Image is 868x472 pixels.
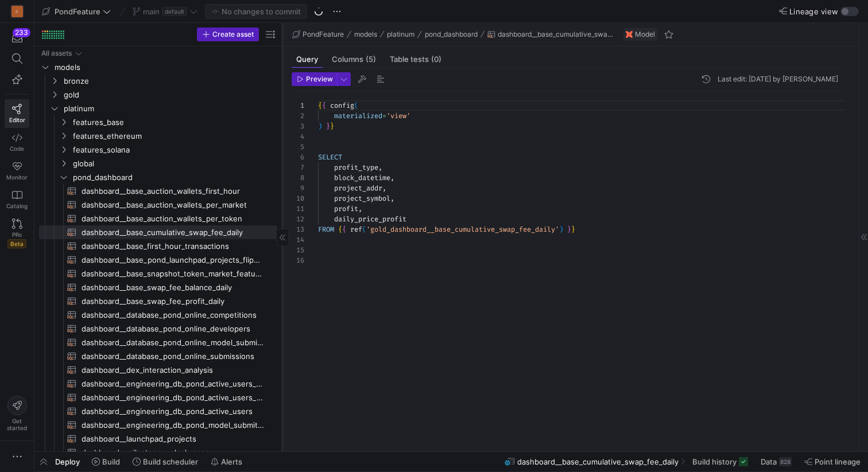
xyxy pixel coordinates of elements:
span: ( [354,101,358,110]
div: 6 [292,152,304,162]
span: , [382,184,386,193]
span: Alerts [221,457,242,466]
div: 3 [292,121,304,131]
span: } [567,225,571,234]
span: { [342,225,346,234]
button: Getstarted [5,391,29,436]
div: 2 [292,111,304,121]
button: PondFeature [39,4,114,19]
span: Preview [306,75,333,83]
span: project_addr [334,184,382,193]
span: Data [761,457,777,466]
div: 9 [292,183,304,193]
span: profit [334,204,358,213]
span: ref [350,225,362,234]
div: 1 [292,100,304,111]
div: 11 [292,204,304,214]
span: , [390,173,394,182]
span: { [318,101,322,110]
span: platinum [387,30,414,38]
span: 'gold_dashboard__base_cumulative_swap_fee_daily' [366,225,559,234]
button: Build [87,452,125,471]
div: 16 [292,255,304,266]
span: models [354,30,377,38]
span: ) [318,122,322,131]
div: 14 [292,235,304,245]
div: 8 [292,173,304,183]
a: C [5,2,29,21]
button: platinum [384,28,417,41]
button: Preview [292,72,337,86]
span: } [326,122,330,131]
div: 10 [292,193,304,204]
div: 5 [292,142,304,152]
span: FROM [318,225,334,234]
span: Get started [7,418,27,431]
span: Editor [9,116,25,123]
span: { [322,101,326,110]
span: block_datetime [334,173,390,182]
span: Build history [692,457,737,466]
span: ( [362,225,366,234]
button: 233 [5,28,29,48]
span: Table tests [390,56,441,63]
span: pond_dashboard [425,30,478,38]
span: profit_type [334,163,378,172]
span: { [338,225,342,234]
span: Lineage view [789,7,838,16]
span: = [382,111,386,120]
a: PRsBeta [5,214,29,253]
button: Build scheduler [127,452,203,471]
span: project_symbol [334,194,390,203]
div: C [11,6,23,17]
span: PRs [12,231,22,238]
div: 12 [292,214,304,224]
span: } [571,225,575,234]
span: (0) [431,56,441,63]
button: Alerts [206,452,247,471]
span: Monitor [6,174,28,181]
span: , [390,194,394,203]
span: Code [10,145,24,152]
button: Data828 [755,452,797,471]
div: 233 [13,28,30,37]
span: Columns [332,56,376,63]
span: PondFeature [303,30,344,38]
span: Query [296,56,318,63]
span: 'view' [386,111,410,120]
span: materialized [334,111,382,120]
div: Last edit: [DATE] by [PERSON_NAME] [718,75,838,83]
span: dashboard__base_cumulative_swap_fee_daily [498,30,614,38]
span: Build scheduler [143,457,198,466]
span: Point lineage [815,457,861,466]
div: 4 [292,131,304,142]
button: dashboard__base_cumulative_swap_fee_daily [485,28,617,41]
span: (5) [366,56,376,63]
span: } [330,122,334,131]
span: , [358,204,362,213]
span: ) [559,225,563,234]
span: Beta [7,239,26,248]
button: models [351,28,380,41]
span: Catalog [6,202,28,209]
div: 7 [292,162,304,173]
span: , [378,163,382,172]
span: daily_price_profit [334,214,406,224]
div: 828 [779,457,792,466]
span: dashboard__base_cumulative_swap_fee_daily [517,457,679,466]
button: pond_dashboard [422,28,480,41]
span: PondFeature [55,7,100,16]
button: Point lineage [799,452,866,471]
span: SELECT [318,153,342,162]
a: Monitor [5,157,29,185]
a: Code [5,128,29,157]
span: Deploy [55,457,80,466]
div: 15 [292,245,304,255]
div: 13 [292,224,304,235]
button: Build history [687,452,753,471]
a: Catalog [5,185,29,214]
span: config [330,101,354,110]
a: Editor [5,99,29,128]
span: Build [102,457,120,466]
button: PondFeature [289,28,347,41]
